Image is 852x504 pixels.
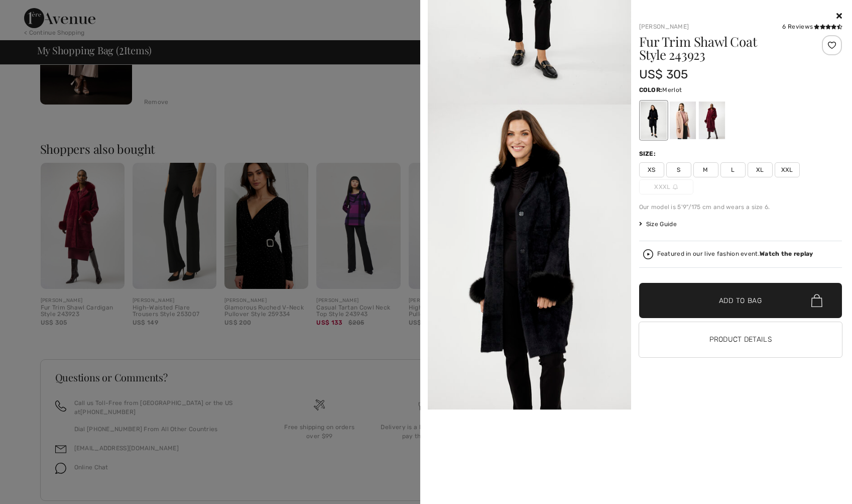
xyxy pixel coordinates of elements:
[657,251,813,257] div: Featured in our live fashion event.
[639,23,689,30] a: [PERSON_NAME]
[428,105,631,410] img: joseph-ribkoff-jackets-blazers-black_2439232_ec56_search.jpg
[811,294,822,307] img: Bag.svg
[639,35,808,61] h1: Fur Trim Shawl Coat Style 243923
[748,162,773,177] span: XL
[639,322,842,357] button: Product Details
[639,86,663,93] span: Color:
[698,102,724,139] div: Merlot
[640,102,666,139] div: Black
[666,162,691,177] span: S
[782,22,842,31] div: 6 Reviews
[643,249,653,259] img: Watch the replay
[693,162,718,177] span: M
[662,86,682,93] span: Merlot
[639,179,693,194] span: XXXL
[639,203,842,212] div: Our model is 5'9"/175 cm and wears a size 6.
[639,283,842,318] button: Add to Bag
[720,162,746,177] span: L
[639,220,677,229] span: Size Guide
[639,149,658,158] div: Size:
[639,67,688,81] span: US$ 305
[669,102,695,139] div: Rose
[639,162,664,177] span: XS
[673,184,678,189] img: ring-m.svg
[760,250,813,257] strong: Watch the replay
[23,7,44,16] span: Help
[775,162,800,177] span: XXL
[719,295,762,306] span: Add to Bag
